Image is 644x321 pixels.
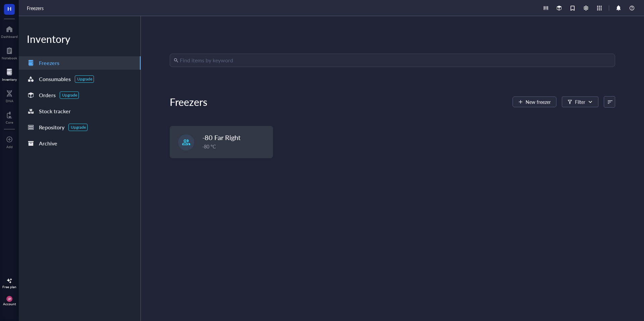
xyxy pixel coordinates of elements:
[6,120,13,124] div: Core
[19,137,141,150] a: Archive
[19,88,141,102] a: OrdersUpgrade
[71,125,86,130] div: Upgrade
[526,99,551,105] span: New freezer
[39,139,57,148] div: Archive
[202,143,269,150] div: -80 °C
[575,98,585,106] div: Filter
[202,133,240,142] span: -80 Far Right
[1,24,18,39] a: Dashboard
[39,58,59,68] div: Freezers
[19,105,141,118] a: Stock tracker
[6,88,13,103] a: DNA
[2,45,17,60] a: Notebook
[2,285,16,289] div: Free plan
[6,145,13,149] div: Add
[7,4,11,13] span: H
[39,74,71,84] div: Consumables
[39,107,71,116] div: Stock tracker
[8,297,11,301] span: JP
[6,110,13,124] a: Core
[170,95,207,109] div: Freezers
[19,72,141,86] a: ConsumablesUpgrade
[2,67,17,81] a: Inventory
[2,77,17,81] div: Inventory
[19,56,141,70] a: Freezers
[19,121,141,134] a: RepositoryUpgrade
[513,97,556,107] button: New freezer
[39,123,64,132] div: Repository
[3,302,16,306] div: Account
[6,99,13,103] div: DNA
[27,4,45,12] a: Freezers
[77,76,92,82] div: Upgrade
[62,92,77,98] div: Upgrade
[2,56,17,60] div: Notebook
[19,32,141,46] div: Inventory
[1,35,18,39] div: Dashboard
[39,90,56,100] div: Orders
